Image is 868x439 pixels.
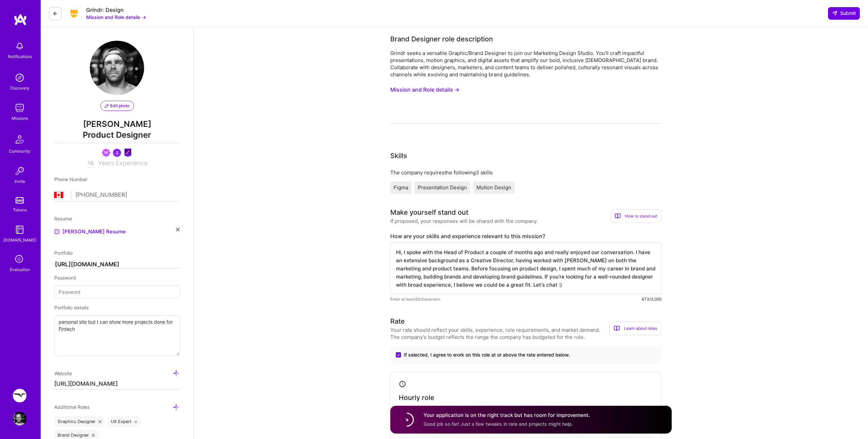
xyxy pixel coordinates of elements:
[642,295,662,303] div: 473/3,000
[54,176,87,182] span: Phone Number
[390,34,493,44] div: Brand Designer role description
[67,8,81,19] img: Company Logo
[390,295,441,303] span: Enter at least 20 characters.
[10,266,30,273] div: Evaluation
[390,169,662,176] div: The company requires the following 3 skills
[399,394,434,402] h4: Hourly role
[11,389,28,402] a: Freed: Product Designer for New iOS App
[390,243,662,294] textarea: Hi, I spoke with the Head of Product a couple of months ago and really enjoyed our conversation. ...
[105,104,109,108] i: icon PencilPurple
[90,41,144,95] img: User Avatar
[54,216,72,222] span: Resume
[390,50,662,78] div: Grindr seeks a versatile Graphic/Brand Designer to join our Marketing Design Studio. You’ll craft...
[14,14,27,26] img: logo
[476,184,511,191] span: Motion Design
[423,412,590,419] h4: Your application is on the right track but has room for improvement.
[390,233,662,240] label: How are your skills and experience relevant to this mission?
[13,412,26,425] img: User Avatar
[54,379,180,389] input: http://...
[13,389,26,402] img: Freed: Product Designer for New iOS App
[12,131,28,148] img: Community
[390,316,405,326] div: Rate
[390,217,538,225] div: If proposed, your responses will be shared with the company.
[404,351,570,358] span: If selected, I agree to work on this role at or above the rate entered below.
[176,228,180,231] i: icon Close
[423,421,573,427] span: Good job so far! Just a few tweaks in rate and projects might help.
[399,380,407,388] i: icon Clock
[54,250,73,256] span: Portfolio
[3,236,36,244] div: [DOMAIN_NAME]
[11,412,28,425] a: User Avatar
[10,84,29,92] div: Discovery
[614,325,620,331] i: icon BookOpen
[13,206,27,213] div: Tokens
[100,101,134,111] button: Edit photo
[615,213,621,219] i: icon BookOpen
[54,416,105,427] div: Graphics Designer
[135,420,137,423] i: icon Close
[832,11,837,16] i: icon SendLight
[75,185,180,205] input: +1 (000) 000-0000
[54,404,90,410] span: Additional Roles
[8,53,32,60] div: Notifications
[54,228,126,236] a: [PERSON_NAME] Resume
[107,416,141,427] div: UX Expert
[102,149,110,157] img: Been on Mission
[16,197,24,204] img: tokens
[609,322,662,335] div: Learn about rates
[54,304,180,311] div: Portfolio details
[124,149,132,157] img: Product Design Guild
[12,115,28,122] div: Missions
[53,11,58,16] i: icon LeftArrowDark
[390,326,609,341] div: Your rate should reflect your skills, experience, role requirements, and market demand. The compa...
[99,420,101,423] i: icon Close
[54,285,180,299] input: Password
[13,101,26,115] img: teamwork
[98,159,147,167] span: Years Experience
[54,274,180,281] div: Password
[390,207,468,217] div: Make yourself stand out
[86,6,146,14] div: Grindr: Design
[54,129,180,143] span: Product Designer
[86,14,146,21] button: Mission and Role details →
[54,229,60,234] img: Resume
[54,119,180,129] span: [PERSON_NAME]
[13,39,26,53] img: bell
[610,209,662,223] div: How to stand out
[54,261,180,269] input: http://...
[832,10,856,17] span: Submit
[87,159,95,168] input: XX
[9,148,31,155] div: Community
[418,184,467,191] span: Presentation Design
[105,103,130,109] span: Edit photo
[390,151,407,161] div: Skills
[92,434,95,437] i: icon Close
[390,83,459,96] button: Mission and Role details →
[13,164,26,178] img: Invite
[13,253,26,266] i: icon SelectionTeam
[828,7,860,19] button: Submit
[13,223,26,236] img: guide book
[54,370,72,376] span: Website
[13,71,26,84] img: discovery
[15,178,25,185] div: Invite
[394,184,408,191] span: Figma
[54,315,180,356] textarea: personal site but I can show more projects done for Fintech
